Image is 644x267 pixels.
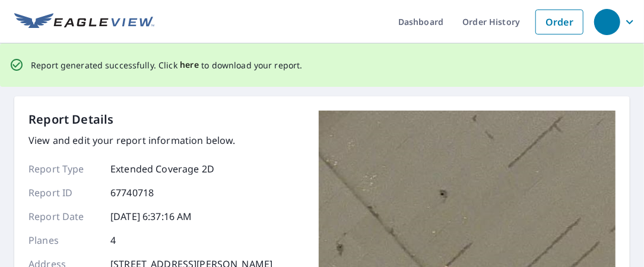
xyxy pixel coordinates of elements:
p: Report generated successfully. Click to download your report. [31,58,303,73]
p: [DATE] 6:37:16 AM [110,209,192,224]
p: 67740718 [110,186,154,200]
p: Report Details [28,111,114,128]
p: Report Date [28,209,100,224]
p: View and edit your report information below. [28,133,272,147]
p: 4 [110,233,116,247]
p: Planes [28,233,100,247]
img: EV Logo [14,13,154,31]
p: Report ID [28,186,100,200]
p: Extended Coverage 2D [110,162,214,176]
p: Report Type [28,162,100,176]
button: here [180,58,199,73]
a: Order [535,10,583,34]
